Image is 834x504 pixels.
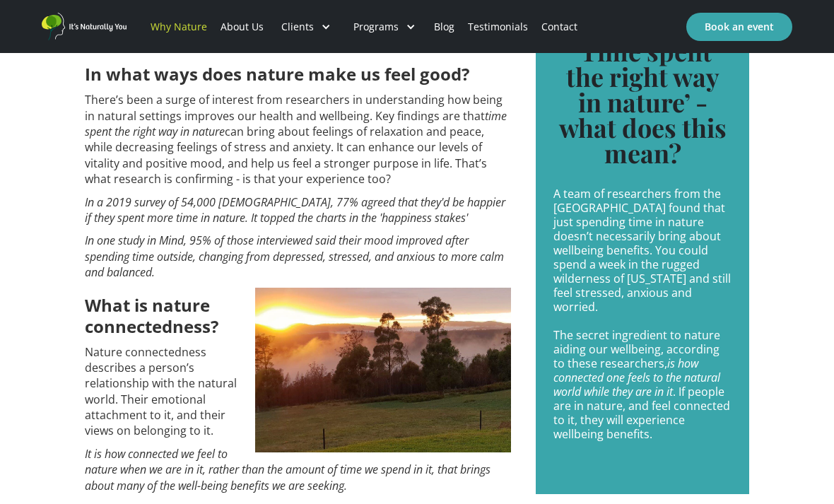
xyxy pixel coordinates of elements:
div: Programs [353,20,399,34]
a: home [42,13,127,40]
img: Sunrise View [255,288,511,453]
div: Clients [281,20,314,34]
a: Blog [427,3,461,51]
p: A team of researchers from the [GEOGRAPHIC_DATA] found that just spending time in nature doesn’t ... [553,187,732,441]
a: Why Nature [143,3,213,51]
strong: ‘Time spent the right way in nature’ - what does this mean? [559,34,727,170]
p: Nature connectedness describes a person’s relationship with the natural world. Their emotional at... [85,344,511,439]
em: In one study in Mind, 95% of those interviewed said their mood improved after spending time outsi... [85,233,504,280]
em: In a 2019 survey of 54,000 [DEMOGRAPHIC_DATA], 77% agreed that they'd be happier if they spent mo... [85,194,505,225]
em: is how connected one feels to the natural world while they are in it [553,356,720,399]
p: There’s been a surge of interest from researchers in understanding how being in natural settings ... [85,92,511,187]
strong: In what ways does nature make us feel good? [85,62,469,86]
div: Programs [342,3,427,51]
div: Clients [270,3,342,51]
strong: What is nature connectedness? [85,293,218,338]
a: Book an event [686,13,792,41]
em: time spent the right way in nature [85,108,507,139]
a: Contact [535,3,585,51]
a: Testimonials [462,3,535,51]
a: About Us [213,3,270,51]
em: It is how connected we feel to nature when we are in it, rather than the amount of time we spend ... [85,446,491,493]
